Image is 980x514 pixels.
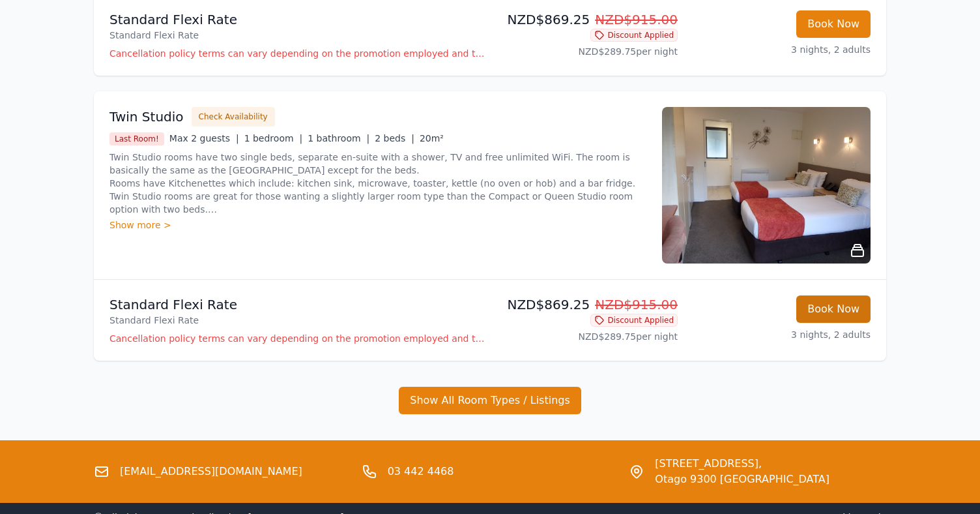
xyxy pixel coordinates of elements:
span: Otago 9300 [GEOGRAPHIC_DATA] [655,472,829,487]
h3: Twin Studio [109,108,184,126]
p: NZD$289.75 per night [495,45,678,58]
span: Last Room! [109,132,164,145]
p: Twin Studio rooms have two single beds, separate en-suite with a shower, TV and free unlimited Wi... [109,151,646,216]
p: NZD$869.25 [495,295,678,314]
p: 3 nights, 2 adults [688,328,871,341]
span: 1 bedroom | [244,133,303,144]
p: Cancellation policy terms can vary depending on the promotion employed and the time of stay of th... [109,47,485,60]
span: 1 bathroom | [308,133,369,144]
p: NZD$869.25 [495,10,678,29]
button: Show All Room Types / Listings [399,387,581,414]
span: 2 beds | [375,133,414,144]
button: Book Now [796,10,871,38]
span: 20m² [420,133,444,144]
a: 03 442 4468 [388,464,454,479]
p: Standard Flexi Rate [109,314,485,327]
span: [STREET_ADDRESS], [655,456,829,472]
span: NZD$915.00 [595,297,678,312]
span: NZD$915.00 [595,12,678,27]
a: [EMAIL_ADDRESS][DOMAIN_NAME] [120,464,302,479]
p: Cancellation policy terms can vary depending on the promotion employed and the time of stay of th... [109,332,485,345]
div: Show more > [109,219,646,232]
span: Max 2 guests | [169,133,239,144]
p: NZD$289.75 per night [495,330,678,343]
p: Standard Flexi Rate [109,10,485,29]
span: Discount Applied [590,314,678,327]
span: Discount Applied [590,29,678,42]
p: 3 nights, 2 adults [688,43,871,56]
button: Book Now [796,295,871,323]
p: Standard Flexi Rate [109,29,485,42]
p: Standard Flexi Rate [109,295,485,314]
button: Check Availability [192,107,275,127]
